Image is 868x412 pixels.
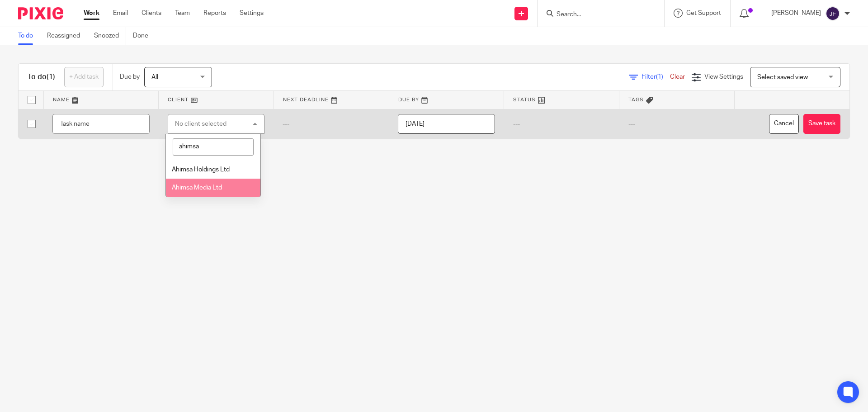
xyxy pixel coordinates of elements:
[203,9,226,18] a: Reports
[274,109,389,138] td: ---
[47,27,87,45] a: Reassigned
[628,97,644,102] span: Tags
[704,74,743,80] span: View Settings
[64,67,104,87] a: + Add task
[172,185,222,191] span: Ahimsa Media Ltd
[769,114,799,134] button: Cancel
[120,72,140,81] p: Due by
[52,114,150,134] input: Task name
[94,27,126,45] a: Snoozed
[151,74,158,81] span: All
[173,138,253,156] input: Search options...
[670,74,685,80] a: Clear
[18,27,40,45] a: To do
[656,74,663,80] span: (1)
[619,109,735,138] td: ---
[175,9,190,18] a: Team
[133,27,155,45] a: Done
[686,10,721,16] span: Get Support
[826,6,840,21] img: svg%3E
[142,9,161,18] a: Clients
[28,72,55,82] h1: To do
[172,166,230,173] span: Ahimsa Holdings Ltd
[803,114,840,134] button: Save task
[504,109,619,138] td: ---
[642,74,670,80] span: Filter
[398,114,495,134] input: Pick a date
[18,7,63,19] img: Pixie
[757,74,808,81] span: Select saved view
[113,9,128,18] a: Email
[175,121,226,127] div: No client selected
[84,9,99,18] a: Work
[240,9,264,18] a: Settings
[47,73,55,81] span: (1)
[556,11,637,19] input: Search
[771,9,821,18] p: [PERSON_NAME]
